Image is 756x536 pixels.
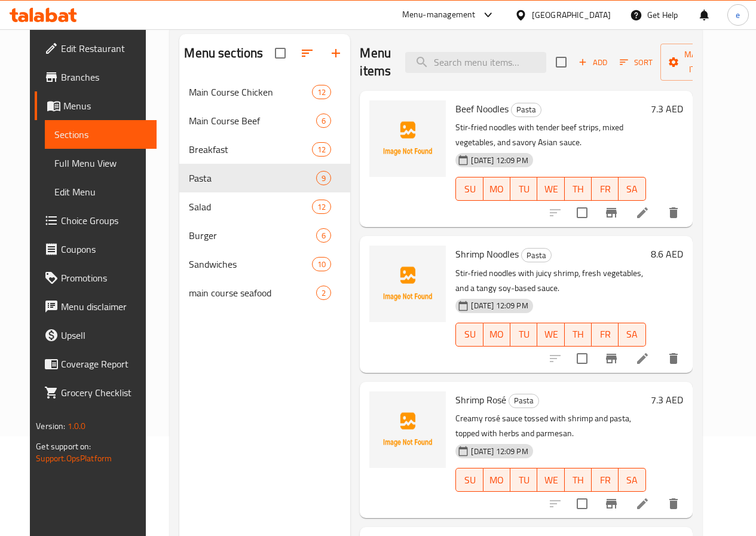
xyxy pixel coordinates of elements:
span: Manage items [670,47,731,77]
h6: 7.3 AED [651,391,683,408]
div: items [316,114,331,128]
h2: Menu items [360,44,391,80]
span: Edit Menu [54,185,146,199]
a: Choice Groups [35,206,156,235]
button: Manage items [660,44,740,81]
button: delete [659,489,688,518]
a: Menus [35,91,156,120]
span: Menus [63,99,146,113]
span: FR [596,326,614,343]
a: Upsell [35,321,156,350]
div: Burger6 [179,221,350,250]
button: delete [659,344,688,373]
span: Sandwiches [189,257,312,271]
button: Sort [617,53,656,72]
div: items [312,200,331,214]
button: SA [619,177,645,201]
span: WE [542,180,559,198]
button: TU [510,177,537,201]
div: Pasta [521,248,552,262]
button: WE [537,177,564,201]
div: Pasta [511,103,541,117]
div: items [316,286,331,300]
div: Salad12 [179,192,350,221]
span: Sections [54,127,146,142]
span: SA [623,471,641,489]
h6: 8.6 AED [651,246,683,262]
span: SA [623,326,641,343]
button: WE [537,323,564,347]
span: Beef Noodles [455,100,509,118]
span: Salad [189,200,312,214]
div: items [312,85,331,99]
a: Edit menu item [635,497,650,511]
div: Main Course Beef6 [179,106,350,135]
button: delete [659,198,688,227]
div: Menu-management [402,8,476,22]
span: 9 [317,173,330,184]
a: Branches [35,63,156,91]
a: Edit Menu [45,177,156,206]
span: 10 [313,259,330,270]
button: SU [455,468,483,492]
span: TU [515,180,532,198]
div: Pasta [189,171,316,185]
span: [DATE] 12:09 PM [466,446,532,457]
span: Sort [620,56,653,69]
span: Branches [61,70,146,84]
span: TU [515,471,532,489]
a: Coverage Report [35,350,156,378]
a: Grocery Checklist [35,378,156,407]
button: FR [592,468,619,492]
span: Breakfast [189,142,312,157]
span: Shrimp Noodles [455,245,519,263]
div: Breakfast12 [179,135,350,164]
span: Select all sections [268,41,293,66]
div: Main Course Chicken12 [179,78,350,106]
span: Select to update [570,346,595,371]
span: Pasta [512,103,541,117]
button: WE [537,468,564,492]
span: 6 [317,115,330,127]
span: SU [461,471,478,489]
span: WE [542,326,559,343]
button: MO [483,468,510,492]
button: TU [510,323,537,347]
div: [GEOGRAPHIC_DATA] [532,8,611,22]
span: FR [596,180,614,198]
span: SA [623,180,641,198]
p: Creamy rosé sauce tossed with shrimp and pasta, topped with herbs and parmesan. [455,411,645,441]
span: Coverage Report [61,357,146,371]
div: Sandwiches10 [179,250,350,278]
button: MO [483,177,510,201]
button: TH [565,177,592,201]
span: 6 [317,230,330,241]
span: 2 [317,287,330,299]
span: main course seafood [189,286,316,300]
span: 12 [313,201,330,213]
span: Edit Restaurant [61,41,146,56]
span: 1.0.0 [68,418,86,434]
span: e [736,8,740,22]
div: Burger [189,228,316,243]
div: Pasta [509,394,539,408]
button: Branch-specific-item [597,344,626,373]
span: SU [461,326,478,343]
button: TH [565,323,592,347]
img: Shrimp Rosé [369,391,446,468]
span: Shrimp Rosé [455,391,506,409]
button: SU [455,177,483,201]
span: Full Menu View [54,156,146,170]
a: Edit Restaurant [35,34,156,63]
span: Coupons [61,242,146,256]
span: SU [461,180,478,198]
span: Promotions [61,271,146,285]
a: Sections [45,120,156,149]
span: Main Course Chicken [189,85,312,99]
span: Choice Groups [61,213,146,228]
span: [DATE] 12:09 PM [466,300,532,311]
span: TH [570,180,587,198]
input: search [405,52,546,73]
